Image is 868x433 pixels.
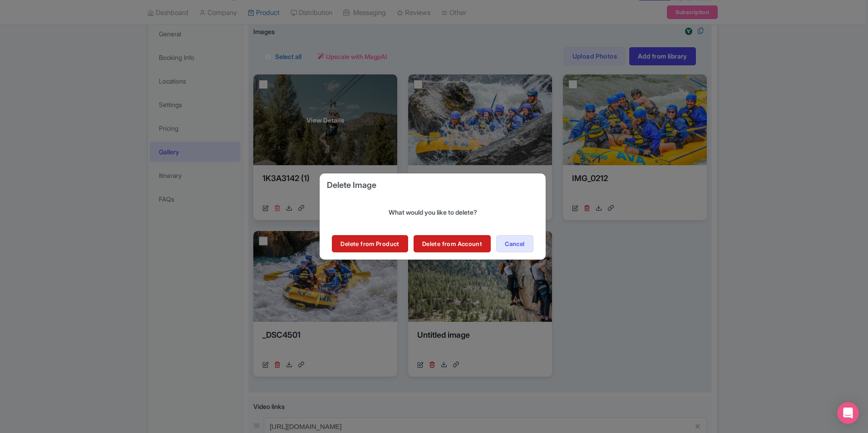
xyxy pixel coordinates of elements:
h4: Delete Image [327,181,538,190]
button: Cancel [496,235,533,252]
a: Delete from Account [414,235,491,252]
p: What would you like to delete? [327,207,538,217]
a: Delete from Product [332,235,408,252]
div: Open Intercom Messenger [837,402,859,424]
